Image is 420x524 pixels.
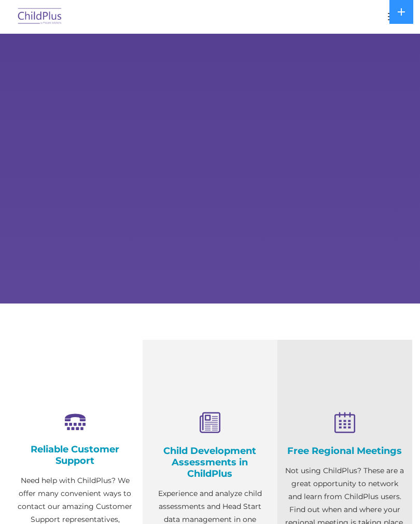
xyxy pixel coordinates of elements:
img: ChildPlus by Procare Solutions [16,5,64,29]
h4: Free Regional Meetings [285,445,404,457]
h4: Child Development Assessments in ChildPlus [150,445,270,479]
h4: Reliable Customer Support [16,444,135,466]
